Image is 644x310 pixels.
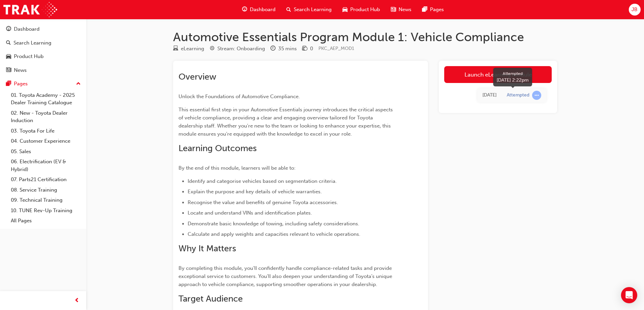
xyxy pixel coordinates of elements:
span: pages-icon [422,5,427,14]
div: Duration [270,45,297,53]
span: search-icon [286,5,291,14]
div: Stream [210,45,265,53]
div: Type [173,45,204,53]
span: Dashboard [250,6,276,13]
a: 07. Parts21 Certification [8,174,84,185]
div: Pages [14,80,28,88]
span: Explain the purpose and key details of vehicle warranties. [188,189,322,195]
span: car-icon [342,5,348,14]
div: Attempted [497,71,529,77]
span: clock-icon [270,46,276,52]
a: search-iconSearch Learning [281,3,337,17]
span: guage-icon [6,26,11,32]
a: Dashboard [3,23,84,35]
a: guage-iconDashboard [237,3,281,17]
span: learningResourceType_ELEARNING-icon [173,46,178,52]
div: Attempted [507,92,529,98]
span: Product Hub [350,6,380,13]
a: 05. Sales [8,146,84,157]
span: prev-icon [74,297,79,305]
div: News [14,66,27,74]
div: Thu Mar 27 2025 14:22:47 GMT+1000 (Australian Eastern Standard Time) [482,91,497,99]
span: news-icon [6,67,11,74]
div: Dashboard [14,25,40,33]
div: 0 [310,45,313,53]
a: 04. Customer Experience [8,136,84,146]
span: Why It Matters [178,243,236,254]
button: Pages [3,78,84,90]
span: money-icon [302,46,307,52]
span: By the end of this module, learners will be able to: [178,165,295,171]
span: Search Learning [294,6,332,13]
a: 06. Electrification (EV & Hybrid) [8,157,84,174]
div: eLearning [181,45,204,53]
a: 01. Toyota Academy - 2025 Dealer Training Catalogue [8,90,84,108]
div: Product Hub [14,53,44,60]
span: Target Audience [178,293,243,304]
span: Unlock the Foundations of Automotive Compliance. [178,93,300,100]
a: 10. TUNE Rev-Up Training [8,205,84,216]
span: Pages [430,6,444,13]
span: car-icon [6,54,11,60]
a: car-iconProduct Hub [337,3,385,17]
a: news-iconNews [385,3,417,17]
span: Recognise the value and benefits of genuine Toyota accessories. [188,199,338,205]
a: All Pages [8,216,84,226]
span: up-icon [76,80,81,88]
a: Product Hub [3,50,84,63]
span: By completing this module, you'll confidently handle compliance-related tasks and provide excepti... [178,265,393,287]
div: Price [302,45,313,53]
span: learningRecordVerb_ATTEMPT-icon [532,91,541,100]
a: 02. New - Toyota Dealer Induction [8,108,84,126]
div: Stream: Onboarding [217,45,265,53]
span: This essential first step in your Automotive Essentials journey introduces the critical aspects o... [178,107,394,137]
span: search-icon [6,40,11,46]
span: Calculate and apply weights and capacities relevant to vehicle operations. [188,231,360,237]
a: 08. Service Training [8,185,84,195]
span: target-icon [210,46,215,52]
span: Overview [178,72,216,82]
div: Open Intercom Messenger [621,287,637,303]
div: Search Learning [14,39,51,47]
a: Search Learning [3,37,84,49]
button: JB [629,4,641,16]
div: [DATE] 2:22pm [497,77,529,84]
span: pages-icon [6,81,11,87]
a: Launch eLearning module [444,66,552,83]
span: Locate and understand VINs and identification plates. [188,210,312,216]
div: 35 mins [278,45,297,53]
span: JB [631,6,638,13]
a: News [3,64,84,77]
span: News [399,6,411,13]
span: guage-icon [242,5,247,14]
a: 03. Toyota For Life [8,126,84,136]
span: news-icon [391,5,396,14]
span: Identify and categorise vehicles based on segmentation criteria. [188,178,337,184]
a: 09. Technical Training [8,195,84,205]
img: Trak [3,2,57,17]
span: Learning resource code [318,46,354,51]
span: Learning Outcomes [178,143,257,153]
a: pages-iconPages [417,3,449,17]
button: DashboardSearch LearningProduct HubNews [3,22,84,78]
span: Demonstrate basic knowledge of towing, including safety considerations. [188,221,359,227]
h1: Automotive Essentials Program Module 1: Vehicle Compliance [173,30,557,45]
